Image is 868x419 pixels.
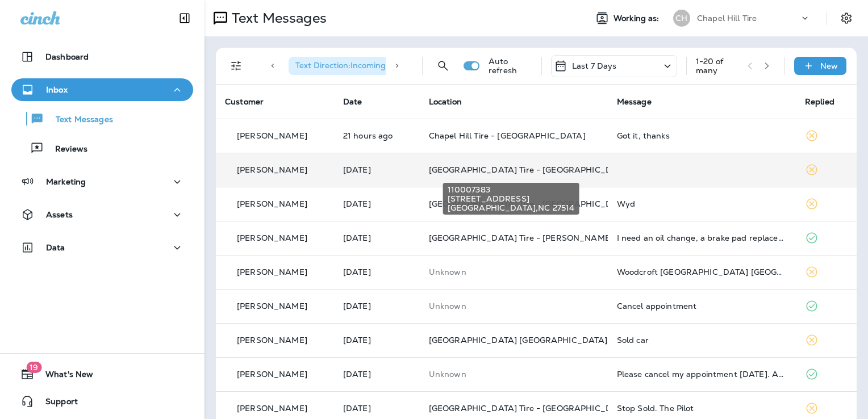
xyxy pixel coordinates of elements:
[429,233,702,243] span: [GEOGRAPHIC_DATA] Tire - [PERSON_NAME][GEOGRAPHIC_DATA]
[429,370,599,379] p: This customer does not have a last location and the phone number they messaged is not assigned to...
[237,233,307,242] p: [PERSON_NAME]
[227,10,327,27] p: Text Messages
[572,61,617,70] p: Last 7 Days
[11,78,193,101] button: Inbox
[429,165,631,175] span: [GEOGRAPHIC_DATA] Tire - [GEOGRAPHIC_DATA]
[617,370,787,379] div: Please cancel my appointment tomorrow. At university mall
[820,61,838,70] p: New
[237,199,307,208] p: [PERSON_NAME]
[26,362,41,373] span: 19
[617,199,787,208] div: Wyd
[343,404,411,413] p: Aug 16, 2025 09:06 AM
[343,336,411,345] p: Aug 17, 2025 09:13 AM
[46,85,68,94] p: Inbox
[617,301,787,311] div: Cancel appointment
[343,165,411,174] p: Aug 18, 2025 04:17 PM
[237,336,307,345] p: [PERSON_NAME]
[11,363,193,386] button: 19What's New
[11,236,193,259] button: Data
[237,301,307,311] p: [PERSON_NAME]
[429,131,586,141] span: Chapel Hill Tire - [GEOGRAPHIC_DATA]
[343,199,411,208] p: Aug 18, 2025 01:47 PM
[617,233,787,242] div: I need an oil change, a brake pad replacement, and a drive belt replacement. Can I come on Friday?
[696,57,738,75] div: 1 - 20 of many
[44,144,87,155] p: Reviews
[448,203,575,212] span: [GEOGRAPHIC_DATA] , NC 27514
[697,14,757,23] p: Chapel Hill Tire
[448,194,575,203] span: [STREET_ADDRESS]
[237,404,307,413] p: [PERSON_NAME]
[432,55,454,77] button: Search Messages
[46,210,73,219] p: Assets
[617,131,787,140] div: Got it, thanks
[237,131,307,140] p: [PERSON_NAME]
[225,55,248,77] button: Filters
[11,107,193,131] button: Text Messages
[448,185,575,194] span: 110007383
[343,370,411,379] p: Aug 17, 2025 08:14 AM
[11,203,193,226] button: Assets
[617,267,787,276] div: Woodcroft Durham NC
[46,177,86,186] p: Marketing
[343,97,362,107] span: Date
[673,10,690,27] div: CH
[11,136,193,160] button: Reviews
[237,370,307,379] p: [PERSON_NAME]
[34,370,93,383] span: What's New
[225,97,264,107] span: Customer
[237,165,307,174] p: [PERSON_NAME]
[429,267,599,276] p: This customer does not have a last location and the phone number they messaged is not assigned to...
[614,14,662,23] span: Working as:
[44,115,113,125] p: Text Messages
[429,301,599,311] p: This customer does not have a last location and the phone number they messaged is not assigned to...
[617,97,652,107] span: Message
[429,199,631,209] span: [GEOGRAPHIC_DATA] Tire - [GEOGRAPHIC_DATA]
[237,267,307,276] p: [PERSON_NAME]
[343,131,411,140] p: Aug 19, 2025 04:10 PM
[805,97,834,107] span: Replied
[617,336,787,345] div: Sold car
[489,57,532,75] p: Auto refresh
[343,267,411,276] p: Aug 17, 2025 04:52 PM
[34,397,78,410] span: Support
[295,60,386,70] span: Text Direction : Incoming
[11,390,193,413] button: Support
[343,233,411,242] p: Aug 18, 2025 12:44 PM
[46,243,65,252] p: Data
[617,404,787,413] div: Stop Sold. The Pilot
[343,301,411,311] p: Aug 17, 2025 10:56 AM
[45,52,89,61] p: Dashboard
[836,8,857,28] button: Settings
[11,45,193,68] button: Dashboard
[11,170,193,193] button: Marketing
[429,403,631,413] span: [GEOGRAPHIC_DATA] Tire - [GEOGRAPHIC_DATA]
[289,57,404,75] div: Text Direction:Incoming
[169,7,201,30] button: Collapse Sidebar
[429,97,462,107] span: Location
[429,335,705,345] span: [GEOGRAPHIC_DATA] [GEOGRAPHIC_DATA] - [GEOGRAPHIC_DATA]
